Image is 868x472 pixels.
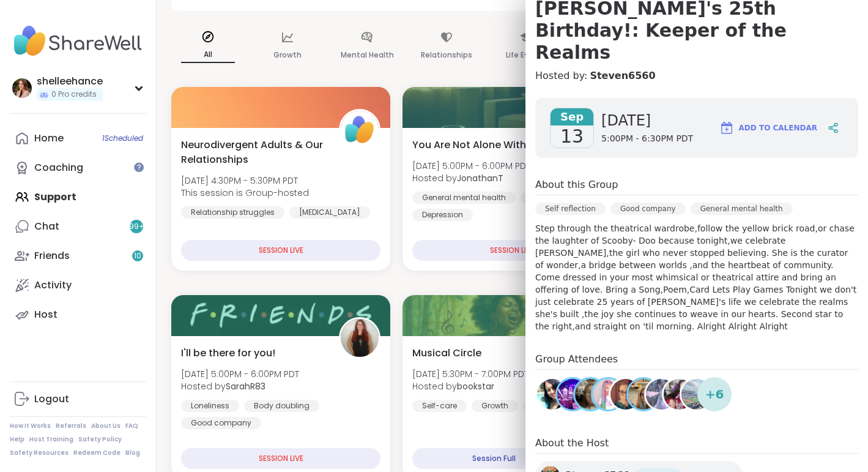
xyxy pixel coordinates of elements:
[705,385,724,403] span: + 6
[181,448,380,469] div: SESSION LIVE
[457,172,503,184] b: JonathanT
[601,133,693,145] span: 5:00PM - 6:30PM PDT
[341,319,379,357] img: SarahR83
[628,379,659,410] img: Jill_LadyOfTheMountain
[34,392,69,406] div: Logout
[535,436,858,454] h4: About the Host
[56,422,86,430] a: Referrals
[412,400,467,412] div: Self-care
[535,377,569,411] a: Sha777
[412,209,473,221] div: Depression
[644,377,678,411] a: lyssa
[181,240,380,261] div: SESSION LIVE
[523,400,604,412] div: [MEDICAL_DATA]
[34,279,72,292] div: Activity
[593,379,623,410] img: CeeJai
[457,380,494,392] b: bookstar
[506,48,546,62] p: Life Events
[472,400,518,412] div: Growth
[412,368,529,380] span: [DATE] 5:30PM - 7:00PM PDT
[591,377,625,411] a: CeeJai
[12,78,32,98] img: shelleehance
[341,111,379,149] img: ShareWell
[181,368,299,380] span: [DATE] 5:00PM - 6:00PM PDT
[10,384,146,414] a: Logout
[412,192,516,204] div: General mental health
[557,379,588,410] img: Brandon84
[412,172,530,184] span: Hosted by
[10,449,69,457] a: Safety Resources
[181,174,309,187] span: [DATE] 4:30PM - 5:30PM PDT
[601,111,693,130] span: [DATE]
[73,449,121,457] a: Redeem Code
[535,352,858,370] h4: Group Attendees
[555,377,590,411] a: Brandon84
[10,435,24,444] a: Help
[412,448,575,469] div: Session Full
[626,377,661,411] a: Jill_LadyOfTheMountain
[273,48,302,62] p: Growth
[662,377,696,411] a: Jasmine95
[535,69,858,83] h4: Hosted by:
[181,380,299,392] span: Hosted by
[10,241,146,271] a: Friends10
[34,161,83,174] div: Coaching
[535,222,858,332] p: Step through the theatrical wardrobe,follow the yellow brick road,or chase the laughter of Scooby...
[646,379,677,410] img: lyssa
[421,48,472,62] p: Relationships
[739,122,817,133] span: Add to Calendar
[10,422,51,430] a: How It Works
[590,69,655,83] a: Steven6560
[125,449,140,457] a: Blog
[610,379,641,410] img: HeatherCM24
[10,124,146,153] a: Home1Scheduled
[181,346,275,361] span: I'll be there for you!
[10,212,146,241] a: Chat99+
[91,422,121,430] a: About Us
[535,178,618,192] h4: About this Group
[412,240,612,261] div: SESSION LIVE
[521,192,566,204] div: Anxiety
[34,308,57,321] div: Host
[575,379,606,410] img: AliciaMarie
[289,206,370,219] div: [MEDICAL_DATA]
[134,251,141,261] span: 10
[29,435,73,444] a: Host Training
[680,377,714,411] a: Aj_klune
[560,125,584,148] span: 13
[181,138,325,167] span: Neurodivergent Adults & Our Relationships
[610,203,686,215] div: Good company
[719,121,734,135] img: ShareWell Logomark
[125,422,138,430] a: FAQ
[34,220,59,233] div: Chat
[181,417,261,429] div: Good company
[714,113,823,143] button: Add to Calendar
[34,249,70,263] div: Friends
[664,379,694,410] img: Jasmine95
[51,89,97,100] span: 0 Pro credits
[134,162,144,172] iframe: Spotlight
[181,187,309,199] span: This session is Group-hosted
[412,346,481,361] span: Musical Circle
[341,48,394,62] p: Mental Health
[10,153,146,182] a: Coaching
[129,222,144,232] span: 99 +
[412,138,549,152] span: You Are Not Alone With This
[78,435,122,444] a: Safety Policy
[102,133,143,143] span: 1 Scheduled
[691,203,793,215] div: General mental health
[244,400,319,412] div: Body doubling
[412,160,530,172] span: [DATE] 5:00PM - 6:00PM PDT
[551,108,593,125] span: Sep
[537,379,568,410] img: Sha777
[10,271,146,300] a: Activity
[535,203,606,215] div: Self reflection
[573,377,607,411] a: AliciaMarie
[34,132,64,145] div: Home
[412,380,529,392] span: Hosted by
[181,206,284,219] div: Relationship struggles
[181,400,239,412] div: Loneliness
[181,47,235,63] p: All
[681,379,712,410] img: Aj_klune
[609,377,643,411] a: HeatherCM24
